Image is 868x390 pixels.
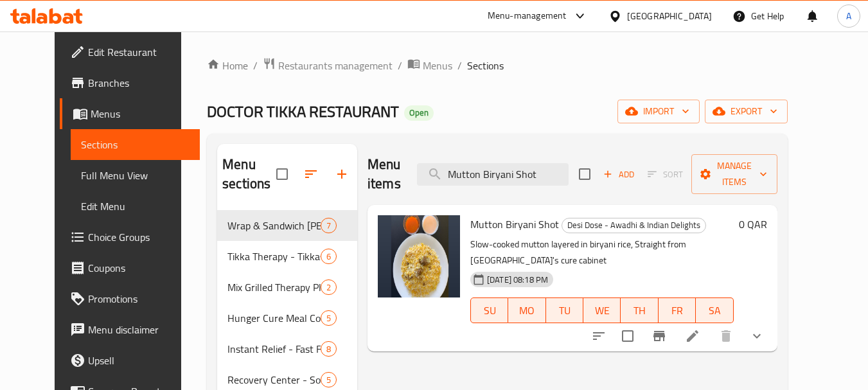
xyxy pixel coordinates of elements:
[562,218,706,233] div: Desi Dose - Awadhi & Indian Delights
[598,164,639,184] span: Add item
[321,343,336,355] span: 8
[217,272,357,303] div: Mix Grilled Therapy Platters2
[470,297,508,323] button: SU
[326,159,357,190] button: Add section
[60,222,200,253] a: Choice Groups
[321,341,337,357] div: items
[81,199,190,214] span: Edit Menu
[321,312,336,324] span: 5
[263,57,393,74] a: Restaurants management
[627,9,712,23] div: [GEOGRAPHIC_DATA]
[741,321,772,351] button: show more
[217,210,357,241] div: Wrap & Sandwich [PERSON_NAME] – Shawarmas & More7
[368,155,402,193] h2: Menu items
[598,164,639,184] button: Add
[702,158,767,190] span: Manage items
[88,44,190,60] span: Edit Restaurant
[404,107,434,118] span: Open
[711,321,741,351] button: delete
[659,297,696,323] button: FR
[749,328,765,344] svg: Show Choices
[482,274,553,286] span: [DATE] 08:18 PM
[321,310,337,326] div: items
[81,168,190,183] span: Full Menu View
[614,323,641,350] span: Select to update
[617,100,700,123] button: import
[60,314,200,345] a: Menu disclaimer
[321,218,337,233] div: items
[227,310,321,326] span: Hunger Cure Meal Combos
[91,106,190,121] span: Menus
[88,353,190,368] span: Upsell
[217,303,357,333] div: Hunger Cure Meal Combos5
[701,301,728,320] span: SA
[423,58,452,73] span: Menus
[71,160,200,191] a: Full Menu View
[227,249,321,264] span: Tikka Therapy - Tikkas, Kebabs & Grills
[321,281,336,294] span: 2
[269,161,296,188] span: Select all sections
[601,167,636,182] span: Add
[417,163,569,186] input: search
[628,103,689,120] span: import
[60,253,200,283] a: Coupons
[60,345,200,376] a: Upsell
[227,218,321,233] span: Wrap & Sandwich [PERSON_NAME] – Shawarmas & More
[846,9,851,23] span: A
[626,301,653,320] span: TH
[88,322,190,337] span: Menu disclaimer
[217,333,357,364] div: Instant Relief - Fast Food & Quick Bites8
[644,321,675,351] button: Branch-specific-item
[407,57,452,74] a: Menus
[467,58,504,73] span: Sections
[227,372,321,387] span: Recovery Center - Soups & Sides
[739,215,767,233] h6: 0 QAR
[583,321,614,351] button: sort-choices
[470,215,559,234] span: Mutton Biryani Shot
[60,67,200,98] a: Branches
[278,58,393,73] span: Restaurants management
[60,98,200,129] a: Menus
[664,301,691,320] span: FR
[476,301,503,320] span: SU
[457,58,462,73] li: /
[378,215,460,297] img: Mutton Biryani Shot
[691,154,777,194] button: Manage items
[488,8,567,24] div: Menu-management
[715,103,777,120] span: export
[207,57,787,74] nav: breadcrumb
[217,241,357,272] div: Tikka Therapy - Tikkas, Kebabs & Grills6
[321,249,337,264] div: items
[296,159,326,190] span: Sort sections
[321,374,336,386] span: 5
[589,301,616,320] span: WE
[71,191,200,222] a: Edit Menu
[546,297,583,323] button: TU
[705,100,788,123] button: export
[321,372,337,387] div: items
[639,164,691,184] span: Select section first
[88,229,190,245] span: Choice Groups
[88,291,190,306] span: Promotions
[60,37,200,67] a: Edit Restaurant
[88,260,190,276] span: Coupons
[321,251,336,263] span: 6
[71,129,200,160] a: Sections
[621,297,658,323] button: TH
[207,97,399,126] span: DOCTOR TIKKA RESTAURANT
[81,137,190,152] span: Sections
[60,283,200,314] a: Promotions
[321,279,337,295] div: items
[562,218,705,233] span: Desi Dose - Awadhi & Indian Delights
[571,161,598,188] span: Select section
[227,279,321,295] span: Mix Grilled Therapy Platters
[227,341,321,357] div: Instant Relief - Fast Food & Quick Bites
[551,301,578,320] span: TU
[404,105,434,121] div: Open
[253,58,258,73] li: /
[470,236,734,269] p: Slow-cooked mutton layered in biryani rice, Straight from [GEOGRAPHIC_DATA]'s cure cabinet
